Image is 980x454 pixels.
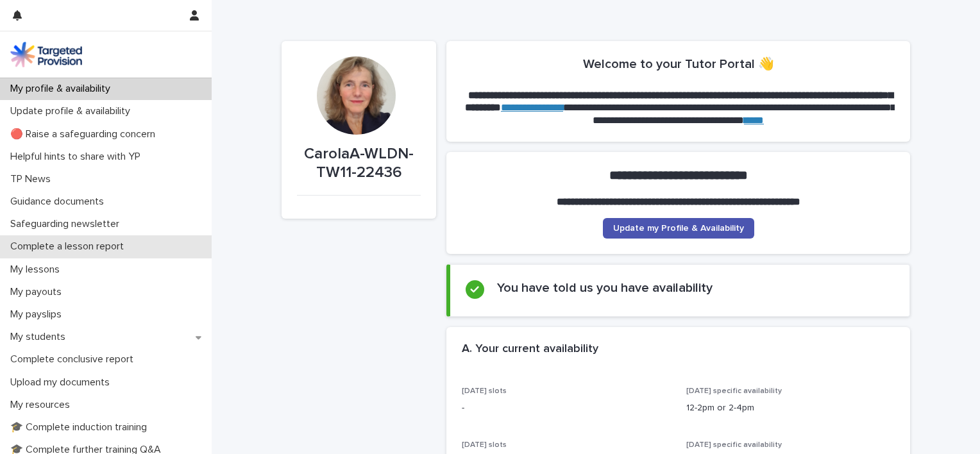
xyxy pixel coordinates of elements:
[5,264,70,276] p: My lessons
[613,224,744,233] span: Update my Profile & Availability
[5,83,121,95] p: My profile & availability
[297,145,421,182] p: CarolaA-WLDN-TW11-22436
[5,218,130,230] p: Safeguarding newsletter
[686,441,782,449] span: [DATE] specific availability
[5,421,157,433] p: 🎓 Complete induction training
[5,240,134,253] p: Complete a lesson report
[686,401,895,415] p: 12-2pm or 2-4pm
[5,376,120,389] p: Upload my documents
[5,353,144,366] p: Complete conclusive report
[5,308,72,321] p: My payslips
[462,401,671,415] p: -
[10,42,82,67] img: M5nRWzHhSzIhMunXDL62
[5,128,165,140] p: 🔴 Raise a safeguarding concern
[5,173,61,185] p: TP News
[462,342,598,357] h2: A. Your current availability
[5,105,140,117] p: Update profile & availability
[462,387,507,395] span: [DATE] slots
[686,387,782,395] span: [DATE] specific availability
[5,399,80,411] p: My resources
[462,441,507,449] span: [DATE] slots
[603,218,754,239] a: Update my Profile & Availability
[583,56,774,72] h2: Welcome to your Tutor Portal 👋
[5,331,76,343] p: My students
[5,286,72,298] p: My payouts
[5,196,114,208] p: Guidance documents
[5,151,151,163] p: Helpful hints to share with YP
[497,280,713,296] h2: You have told us you have availability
